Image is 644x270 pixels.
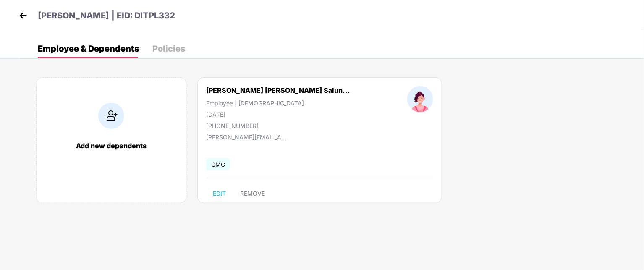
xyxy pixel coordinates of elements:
[206,158,230,170] span: GMC
[17,9,29,22] img: back
[206,187,233,200] button: EDIT
[407,86,433,112] img: profileImage
[206,111,350,118] div: [DATE]
[206,100,350,107] div: Employee | [DEMOGRAPHIC_DATA]
[38,45,139,53] div: Employee & Dependents
[38,9,175,22] p: [PERSON_NAME] | EID: DITPL332
[206,122,350,129] div: [PHONE_NUMBER]
[45,142,178,150] div: Add new dependents
[206,134,290,141] div: [PERSON_NAME][EMAIL_ADDRESS][PERSON_NAME][DOMAIN_NAME]
[152,45,185,53] div: Policies
[206,86,350,94] div: [PERSON_NAME] [PERSON_NAME] Salun...
[233,187,272,200] button: REMOVE
[98,103,124,129] img: addIcon
[213,190,226,197] span: EDIT
[240,190,265,197] span: REMOVE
